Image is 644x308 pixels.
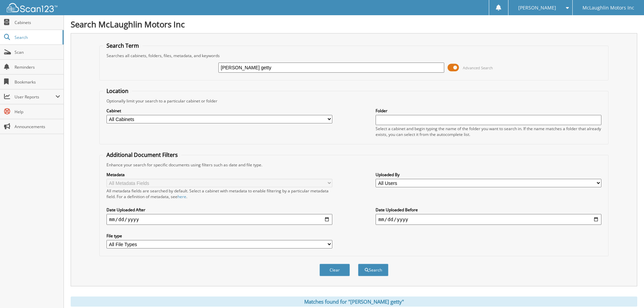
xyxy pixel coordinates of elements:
[106,108,332,114] label: Cabinet
[106,188,332,199] div: All metadata fields are searched by default. Select a cabinet with metadata to enable filtering b...
[15,124,60,129] span: Announcements
[7,3,57,12] img: scan123-logo-white.svg
[15,20,60,25] span: Cabinets
[106,214,332,225] input: start
[106,172,332,177] label: Metadata
[103,151,181,159] legend: Additional Document Filters
[106,233,332,239] label: File type
[71,297,637,307] div: Matches found for "[PERSON_NAME] getty"
[177,194,186,199] a: here
[463,65,493,70] span: Advanced Search
[103,87,132,95] legend: Location
[103,53,605,58] div: Searches all cabinets, folders, files, metadata, and keywords
[376,214,601,225] input: end
[376,108,601,114] label: Folder
[106,207,332,213] label: Date Uploaded After
[15,64,60,70] span: Reminders
[103,42,142,49] legend: Search Term
[71,19,637,30] h1: Search McLaughlin Motors Inc
[15,94,55,100] span: User Reports
[15,79,60,85] span: Bookmarks
[518,6,556,10] span: [PERSON_NAME]
[582,6,634,10] span: McLaughlin Motors Inc
[103,98,605,104] div: Optionally limit your search to a particular cabinet or folder
[358,264,388,276] button: Search
[15,109,60,115] span: Help
[376,172,601,177] label: Uploaded By
[376,207,601,213] label: Date Uploaded Before
[319,264,350,276] button: Clear
[15,34,59,40] span: Search
[15,49,60,55] span: Scan
[103,162,605,168] div: Enhance your search for specific documents using filters such as date and file type.
[376,126,601,137] div: Select a cabinet and begin typing the name of the folder you want to search in. If the name match...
